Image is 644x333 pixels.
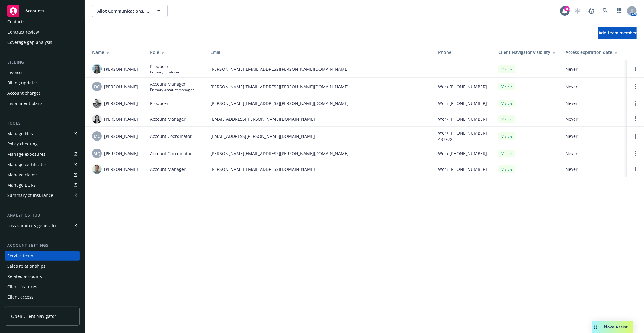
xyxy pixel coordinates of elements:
span: [EMAIL_ADDRESS][PERSON_NAME][DOMAIN_NAME] [210,116,428,122]
a: Billing updates [5,78,80,88]
span: [PERSON_NAME][EMAIL_ADDRESS][PERSON_NAME][DOMAIN_NAME] [210,150,428,157]
a: Manage BORs [5,180,80,190]
span: Never [566,83,622,90]
img: photo [92,164,102,174]
a: Sales relationships [5,261,80,271]
img: photo [92,64,102,74]
a: Policy checking [5,139,80,149]
a: Search [599,5,611,17]
div: Contacts [7,17,25,27]
div: Billing [5,59,80,65]
div: Visible [498,100,515,107]
a: Open options [632,115,639,122]
span: Never [566,150,622,157]
div: Name [92,49,140,55]
a: Open options [632,65,639,73]
button: Nova Assist [592,321,633,333]
span: Work [PHONE_NUMBER] [438,116,487,122]
a: Start snowing [572,5,584,17]
a: Loss summary generator [5,221,80,230]
span: [PERSON_NAME] [104,150,138,157]
div: Drag to move [592,321,600,333]
div: Phone [438,49,489,55]
div: Manage files [7,129,33,139]
span: Account Manager [150,81,194,87]
span: Primary producer [150,70,180,75]
div: Client features [7,282,37,292]
a: Service team [5,251,80,261]
div: Analytics hub [5,212,80,218]
span: Account Manager [150,166,186,172]
div: Visible [498,150,515,157]
div: Manage BORs [7,180,36,190]
div: Visible [498,165,515,173]
span: [EMAIL_ADDRESS][PERSON_NAME][DOMAIN_NAME] [210,133,428,139]
span: Add team member [598,30,637,36]
a: Contract review [5,27,80,37]
span: Work [PHONE_NUMBER] [438,83,487,90]
span: Producer [150,100,168,106]
a: Summary of insurance [5,191,80,200]
div: Contract review [7,27,39,37]
a: Installment plans [5,99,80,108]
div: Policy checking [7,139,38,149]
span: Account Manager [150,116,186,122]
div: Account settings [5,243,80,249]
img: photo [92,98,102,108]
span: MC [94,133,100,139]
span: DC [94,83,100,90]
span: Never [566,116,622,122]
a: Accounts [5,2,80,19]
span: [PERSON_NAME] [104,166,138,172]
span: Nova Assist [604,324,628,329]
span: Account Coordinator [150,133,192,139]
a: Manage files [5,129,80,139]
div: Visible [498,115,515,123]
div: Service team [7,251,33,261]
div: Sales relationships [7,261,46,271]
span: [PERSON_NAME] [104,116,138,122]
a: Manage claims [5,170,80,180]
div: Visible [498,65,515,73]
span: Producer [150,63,180,70]
div: Manage certificates [7,160,47,169]
a: Account charges [5,88,80,98]
span: Work [PHONE_NUMBER] [438,100,487,106]
span: Work [PHONE_NUMBER] [438,150,487,157]
a: Coverage gap analysis [5,38,80,47]
span: [PERSON_NAME] [104,83,138,90]
span: Never [566,100,622,106]
div: Related accounts [7,272,42,281]
div: Visible [498,83,515,90]
span: Never [566,166,622,172]
a: Switch app [613,5,625,17]
span: Primary account manager [150,87,194,92]
div: Summary of insurance [7,191,53,200]
a: Report a Bug [585,5,598,17]
span: Allot Communications, Inc. [97,8,149,14]
span: Work [PHONE_NUMBER] [438,166,487,172]
div: 9 [564,6,570,11]
a: Open options [632,165,639,173]
button: Add team member [598,27,637,39]
span: Never [566,133,622,139]
div: Client access [7,292,34,302]
a: Contacts [5,17,80,27]
div: Account charges [7,88,41,98]
div: Loss summary generator [7,221,57,230]
div: Tools [5,120,80,126]
a: Related accounts [5,272,80,281]
a: Open options [632,132,639,140]
span: [PERSON_NAME][EMAIL_ADDRESS][PERSON_NAME][DOMAIN_NAME] [210,66,428,72]
div: Billing updates [7,78,38,88]
span: [PERSON_NAME][EMAIL_ADDRESS][PERSON_NAME][DOMAIN_NAME] [210,83,428,90]
a: Client features [5,282,80,292]
span: [PERSON_NAME] [104,133,138,139]
a: Invoices [5,68,80,77]
div: Installment plans [7,99,43,108]
span: [PERSON_NAME][EMAIL_ADDRESS][PERSON_NAME][DOMAIN_NAME] [210,100,428,106]
span: Never [566,66,622,72]
span: [PERSON_NAME] [104,66,138,72]
a: Manage exposures [5,149,80,159]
